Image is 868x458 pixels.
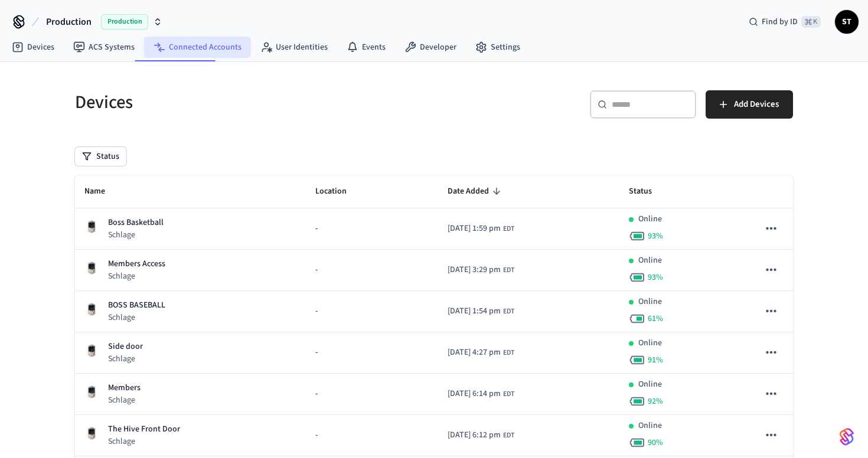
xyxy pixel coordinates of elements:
[101,14,148,30] span: Production
[84,220,99,234] img: Schlage Sense Smart Deadbolt with Camelot Trim, Front
[638,254,662,267] p: Online
[75,147,126,166] button: Status
[84,426,99,440] img: Schlage Sense Smart Deadbolt with Camelot Trim, Front
[108,299,165,312] p: BOSS BASEBALL
[108,341,143,353] p: Side door
[629,182,667,201] span: Status
[315,346,318,359] span: -
[836,11,857,32] span: ST
[448,346,501,359] span: [DATE] 4:27 pm
[503,265,514,276] span: EDT
[648,395,663,407] span: 92 %
[448,264,514,276] div: America/Toronto
[762,16,798,28] span: Find by ID
[448,429,514,441] div: America/Toronto
[84,182,120,201] span: Name
[448,223,501,235] span: [DATE] 1:59 pm
[84,343,99,358] img: Schlage Sense Smart Deadbolt with Camelot Trim, Front
[739,11,830,32] div: Find by ID⌘ K
[315,223,318,235] span: -
[448,388,514,400] div: America/Toronto
[448,182,504,201] span: Date Added
[706,90,793,119] button: Add Devices
[75,90,427,114] h5: Devices
[108,217,164,229] p: Boss Basketball
[638,378,662,391] p: Online
[315,388,318,400] span: -
[84,302,99,316] img: Schlage Sense Smart Deadbolt with Camelot Trim, Front
[251,37,337,58] a: User Identities
[395,37,466,58] a: Developer
[46,15,92,29] span: Production
[503,348,514,358] span: EDT
[108,258,165,270] p: Members Access
[840,427,854,446] img: SeamLogoGradient.69752ec5.svg
[108,394,141,406] p: Schlage
[84,385,99,399] img: Schlage Sense Smart Deadbolt with Camelot Trim, Front
[108,312,165,323] p: Schlage
[638,337,662,349] p: Online
[315,182,362,201] span: Location
[448,305,514,318] div: America/Toronto
[503,306,514,317] span: EDT
[84,261,99,275] img: Schlage Sense Smart Deadbolt with Camelot Trim, Front
[648,271,663,283] span: 93 %
[648,437,663,449] span: 90 %
[638,213,662,225] p: Online
[448,264,501,276] span: [DATE] 3:29 pm
[638,420,662,432] p: Online
[108,436,180,447] p: Schlage
[648,313,663,325] span: 61 %
[144,37,251,58] a: Connected Accounts
[448,346,514,359] div: America/Toronto
[648,230,663,242] span: 93 %
[315,429,318,441] span: -
[315,305,318,318] span: -
[835,10,859,34] button: ST
[108,229,164,241] p: Schlage
[108,270,165,282] p: Schlage
[448,429,501,441] span: [DATE] 6:12 pm
[503,224,514,234] span: EDT
[734,97,779,112] span: Add Devices
[337,37,395,58] a: Events
[638,296,662,308] p: Online
[315,264,318,276] span: -
[448,223,514,235] div: America/Toronto
[448,305,501,318] span: [DATE] 1:54 pm
[503,430,514,441] span: EDT
[503,389,514,400] span: EDT
[801,16,821,28] span: ⌘ K
[466,37,530,58] a: Settings
[108,423,180,436] p: The Hive Front Door
[108,382,141,394] p: Members
[648,354,663,366] span: 91 %
[448,388,501,400] span: [DATE] 6:14 pm
[2,37,64,58] a: Devices
[64,37,144,58] a: ACS Systems
[108,353,143,365] p: Schlage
